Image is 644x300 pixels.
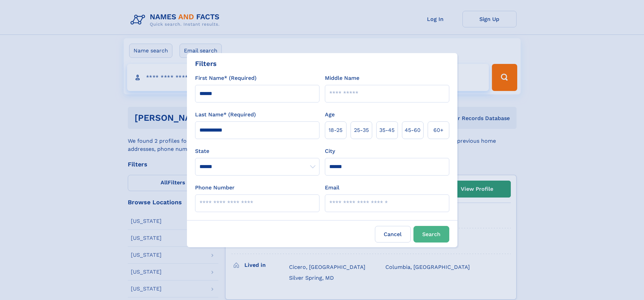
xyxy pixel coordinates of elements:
label: Age [325,111,335,119]
label: State [195,147,319,155]
span: 18‑25 [329,126,342,134]
span: 45‑60 [405,126,421,134]
button: Search [413,226,449,243]
span: 35‑45 [379,126,395,134]
div: Filters [195,59,217,69]
label: Phone Number [195,184,235,192]
span: 60+ [433,126,444,134]
span: 25‑35 [354,126,369,134]
label: Last Name* (Required) [195,111,256,119]
label: City [325,147,335,155]
label: First Name* (Required) [195,74,257,82]
label: Middle Name [325,74,359,82]
label: Cancel [375,226,411,243]
label: Email [325,184,339,192]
